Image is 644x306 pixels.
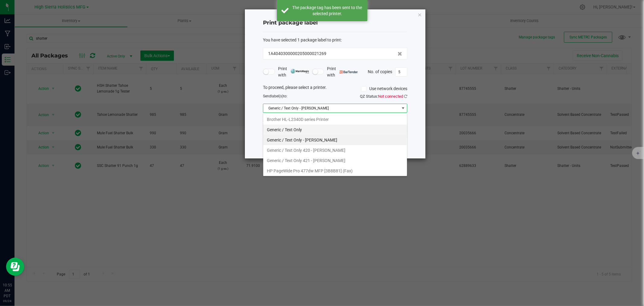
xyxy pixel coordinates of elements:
[268,50,326,57] span: 1A4040300000205000021269
[263,155,407,166] li: Generic / Text Only 421 - [PERSON_NAME]
[360,94,407,99] span: QZ Status:
[263,145,407,155] li: Generic / Text Only 420 - [PERSON_NAME]
[368,69,392,74] span: No. of copies
[263,166,407,176] li: HP PageWide Pro 477dw MFP [3B8B81] (Fax)
[258,84,412,93] div: To proceed, please select a printer.
[263,135,407,145] li: Generic / Text Only - [PERSON_NAME]
[378,94,403,99] span: Not connected
[361,86,407,92] label: Use network devices
[292,5,363,17] div: The package tag has been sent to the selected printer.
[278,66,309,78] span: Print with
[258,117,412,124] div: Select a label template.
[291,69,309,73] img: mark_magic_cybra.png
[271,94,283,98] span: label(s)
[263,94,287,98] span: Send to:
[263,125,407,135] li: Generic / Text Only
[340,70,358,73] img: bartender.png
[263,37,407,43] div: :
[263,114,407,125] li: Brother HL-L2340D series Printer
[263,104,399,112] span: Generic / Text Only - [PERSON_NAME]
[6,258,24,276] iframe: Resource center
[263,19,407,27] h4: Print package label
[327,66,358,78] span: Print with
[263,37,341,42] span: You have selected 1 package label to print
